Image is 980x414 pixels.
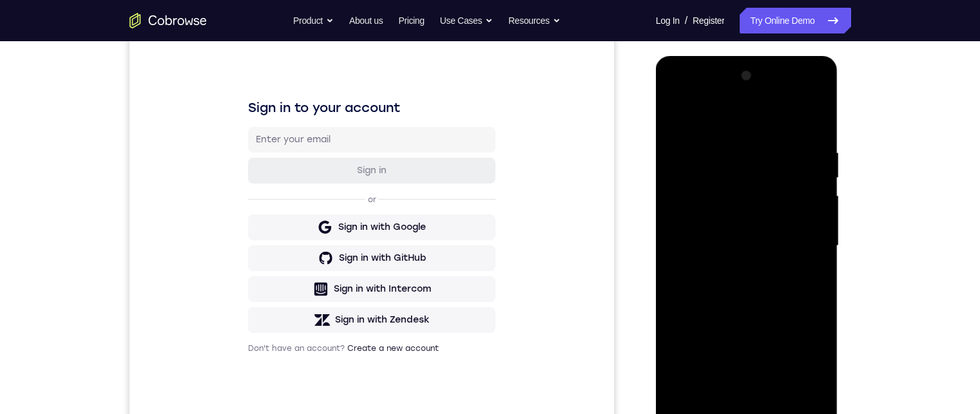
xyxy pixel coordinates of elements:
[119,266,366,292] button: Sign in with Intercom
[130,13,207,28] a: Go to the home page
[218,334,309,343] a: Create a new account
[693,8,724,33] a: Register
[656,8,680,33] a: Log In
[349,8,383,33] a: About us
[119,297,366,323] button: Sign in with Zendesk
[119,235,366,261] button: Sign in with GitHub
[209,211,296,223] div: Sign in with Google
[398,8,424,33] a: Pricing
[119,333,366,343] p: Don't have an account?
[119,204,366,230] button: Sign in with Google
[685,13,687,28] span: /
[293,8,334,33] button: Product
[508,8,561,33] button: Resources
[740,8,850,33] a: Try Online Demo
[236,184,249,194] p: or
[206,303,300,316] div: Sign in with Zendesk
[204,272,302,285] div: Sign in with Intercom
[440,8,493,33] button: Use Cases
[209,241,296,254] div: Sign in with GitHub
